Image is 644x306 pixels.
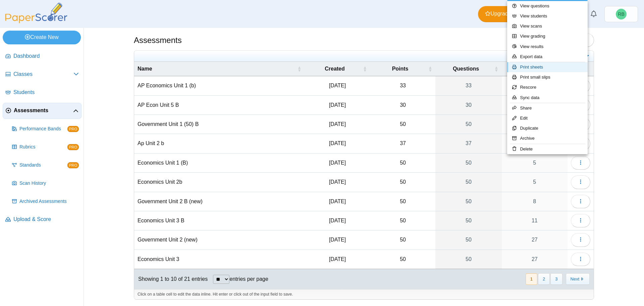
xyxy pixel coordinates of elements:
span: Questions : Activate to sort [494,65,498,72]
td: 33 [370,76,436,95]
td: AP Econ Unit 5 B [134,96,305,115]
time: May 14, 2025 at 1:37 PM [329,256,346,262]
span: Questions [439,65,493,73]
a: PaperScorer [3,18,70,24]
td: 50 [370,230,436,250]
td: 30 [370,96,436,115]
a: 1 [502,115,568,134]
time: Nov 14, 2024 at 12:45 PM [329,179,346,185]
span: Created [308,65,362,73]
a: 50 [435,173,501,191]
span: Points : Activate to sort [428,65,432,72]
a: 33 [435,76,501,95]
td: 37 [370,134,436,153]
span: Scan History [19,180,79,187]
a: Classes [3,67,82,83]
button: Next [566,273,590,285]
time: Oct 1, 2024 at 11:25 AM [329,160,346,166]
a: Scan History [9,175,82,191]
span: Dashboard [13,52,79,60]
a: View grading [507,31,588,41]
a: 50 [435,230,501,249]
span: Standards [19,162,67,169]
td: Government Unit 2 B (new) [134,192,305,211]
a: 5 [502,154,568,172]
label: entries per page [229,276,268,282]
a: 27 [502,250,568,269]
a: 30 [435,96,501,115]
a: Archive [507,133,588,143]
a: 11 [502,211,568,230]
a: Robert Bartz [604,6,638,22]
a: Upgrade Account [478,6,539,22]
a: View results [507,42,588,52]
span: PRO [67,162,79,168]
button: 3 [550,273,562,285]
a: View questions [507,1,588,11]
button: 2 [538,273,550,285]
a: Standards PRO [9,157,82,173]
a: 50 [435,192,501,211]
img: PaperScorer [3,3,70,23]
a: Students [3,85,82,101]
td: Government Unit 2 (new) [134,230,305,250]
time: Sep 26, 2024 at 1:09 PM [329,121,346,127]
span: Students [13,89,79,96]
a: 1 [502,134,568,153]
a: Rescore [507,82,588,92]
a: Rubrics PRO [9,139,82,155]
a: Edit [507,113,588,123]
span: Name [138,65,296,73]
a: 50 [435,115,501,134]
time: Apr 11, 2025 at 1:11 PM [329,102,346,108]
a: Dashboard [3,48,82,64]
a: Print small slips [507,72,588,82]
a: Assessments [3,103,82,119]
td: 50 [370,192,436,211]
span: Points [374,65,427,73]
td: Economics Unit 3 B [134,211,305,230]
a: Sync data [507,93,588,103]
td: 50 [370,211,436,230]
a: Create New [3,31,81,44]
span: Classes [13,71,73,78]
a: Share [507,103,588,113]
button: 1 [526,273,537,285]
span: Upload & Score [13,216,79,223]
a: 50 [435,154,501,172]
a: Archived Assessments [9,193,82,210]
td: Ap Unit 2 b [134,134,305,153]
a: Print sheets [507,62,588,72]
a: Delete [507,144,588,154]
time: Mar 19, 2025 at 1:23 PM [329,237,346,243]
a: 27 [502,230,568,249]
span: Created : Activate to sort [363,65,367,72]
span: Robert Bartz [618,12,624,16]
td: Economics Unit 1 (B) [134,154,305,173]
span: Upgrade Account [485,10,532,17]
span: Rubrics [19,144,67,150]
span: Performance Bands [19,126,67,132]
a: 1 [502,96,568,115]
span: PRO [67,126,79,132]
span: Assessments [14,107,73,114]
a: View scans [507,21,588,31]
time: Nov 18, 2024 at 10:56 AM [329,140,346,146]
a: Alerts [586,7,601,21]
td: Government Unit 1 (50) B [134,115,305,134]
a: View students [507,11,588,21]
span: Name : Activate to sort [297,65,301,72]
a: 50 [435,211,501,230]
time: May 19, 2025 at 8:10 AM [329,218,346,223]
a: Duplicate [507,123,588,133]
div: Showing 1 to 10 of 21 entries [134,269,208,289]
a: Upload & Score [3,212,82,228]
span: Robert Bartz [616,9,627,19]
a: 0 [502,76,568,95]
td: Economics Unit 2b [134,173,305,192]
span: PRO [67,144,79,150]
h1: Assessments [134,35,182,46]
span: Students [505,65,559,73]
td: 50 [370,154,436,173]
a: Performance Bands PRO [9,121,82,137]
